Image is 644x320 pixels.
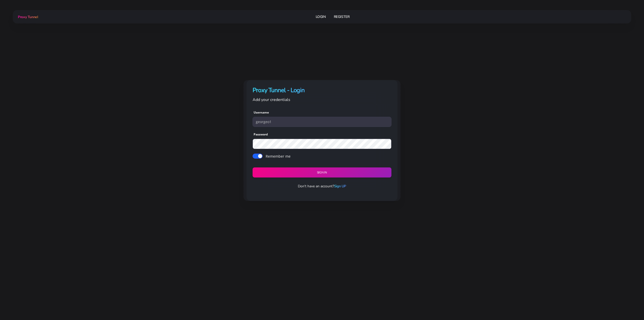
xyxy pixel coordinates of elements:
[316,12,326,21] a: Login
[18,15,38,19] span: Proxy Tunnel
[266,154,291,159] label: Remember me
[620,296,638,314] iframe: Webchat Widget
[253,117,391,127] input: Username
[249,184,395,189] p: Don't have an account?
[253,167,391,178] button: Sign in
[334,12,350,21] a: Register
[334,184,346,189] a: Sign UP
[17,13,38,21] a: Proxy Tunnel
[254,110,269,115] label: Username
[254,132,268,137] label: Password
[253,86,391,94] h4: Proxy Tunnel - Login
[253,96,391,103] p: Add your credentials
